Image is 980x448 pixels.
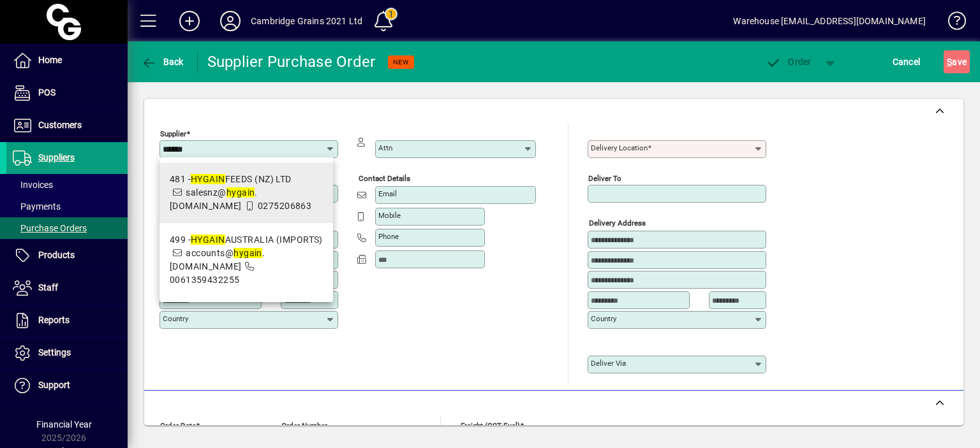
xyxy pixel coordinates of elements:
span: Staff [38,282,58,293]
span: accounts@ .[DOMAIN_NAME] [170,248,265,271]
a: Purchase Orders [6,217,128,239]
span: Products [38,250,75,260]
span: POS [38,87,56,98]
a: POS [6,77,128,109]
app-page-header-button: Back [128,50,198,73]
em: hygain [234,248,262,258]
mat-label: Freight (GST excl) [461,421,520,430]
a: Invoices [6,174,128,196]
button: Profile [210,10,251,33]
span: Payments [13,201,61,212]
mat-label: Deliver To [588,174,621,183]
mat-label: Attn [378,143,392,152]
mat-label: Order number [281,421,327,430]
mat-label: Mobile [378,211,401,220]
em: hygain [226,187,255,198]
mat-label: Deliver via [591,359,626,368]
mat-label: Email [378,189,397,198]
a: Knowledge Base [939,3,964,44]
a: Support [6,370,128,401]
span: Customers [38,120,82,130]
mat-label: Delivery Location [591,143,648,152]
div: 499 - AUSTRALIA (IMPORTS) [170,233,323,247]
em: HYGAIN [191,235,225,245]
span: Back [141,57,184,67]
a: Payments [6,196,128,217]
span: Support [38,380,70,390]
mat-option: 481 - HYGAIN FEEDS (NZ) LTD [160,163,333,223]
em: HYGAIN [191,174,225,184]
a: Products [6,240,128,271]
div: Warehouse [EMAIL_ADDRESS][DOMAIN_NAME] [733,11,926,31]
button: Order [760,50,818,73]
span: S [947,57,952,67]
span: Reports [38,315,70,325]
mat-label: Supplier [160,129,186,138]
mat-label: Country [591,314,616,323]
span: 0061359432255 [170,275,240,285]
a: Reports [6,305,128,336]
span: Cancel [893,52,921,72]
button: Back [138,50,187,73]
button: Add [169,10,210,33]
span: salesnz@ .[DOMAIN_NAME] [170,187,258,211]
span: Settings [38,347,71,358]
a: Customers [6,110,128,141]
button: Save [944,50,970,73]
span: Purchase Orders [13,223,87,233]
span: Order [766,57,812,67]
span: Financial Year [36,419,92,430]
mat-label: Order date [160,421,196,430]
div: 481 - FEEDS (NZ) LTD [170,173,323,186]
a: Home [6,45,128,76]
span: ave [947,52,967,72]
a: Staff [6,272,128,304]
div: Cambridge Grains 2021 Ltd [251,11,362,31]
div: Supplier Purchase Order [207,52,376,72]
span: Suppliers [38,152,75,163]
mat-label: Phone [378,232,399,241]
button: Cancel [889,50,924,73]
span: NEW [393,58,409,66]
mat-label: Country [163,314,188,323]
a: Settings [6,337,128,369]
span: 0275206863 [258,201,311,211]
mat-option: 499 - HYGAIN AUSTRALIA (IMPORTS) [160,223,333,297]
span: Invoices [13,180,53,190]
span: Home [38,55,62,65]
